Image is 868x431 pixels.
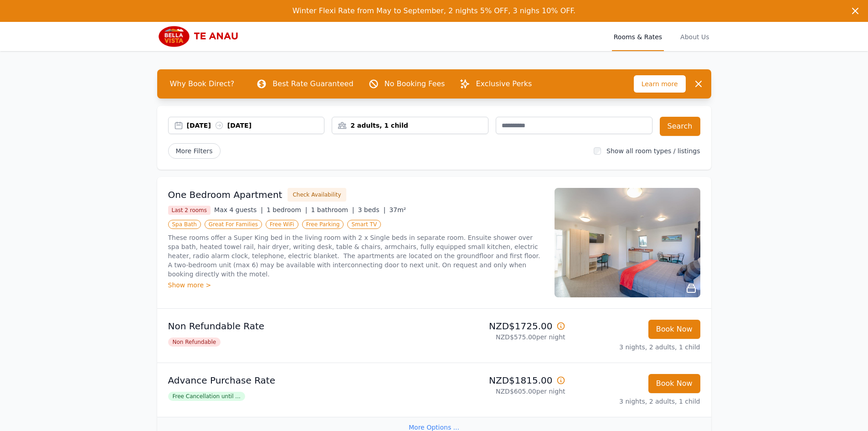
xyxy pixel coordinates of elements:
label: Show all room types / listings [606,147,700,155]
p: No Booking Fees [385,78,445,89]
p: NZD$1815.00 [438,374,565,387]
p: Advance Purchase Rate [168,374,431,387]
button: Search [660,117,700,136]
button: Book Now [648,320,700,339]
p: Non Refundable Rate [168,320,431,332]
span: Free WiFi [266,220,298,229]
a: About Us [678,22,711,51]
span: Smart TV [347,220,381,229]
p: NZD$605.00 per night [438,387,565,396]
span: More Filters [168,143,221,159]
button: Check Availability [288,188,346,202]
span: 1 bedroom | [267,206,308,213]
p: NZD$575.00 per night [438,332,565,342]
span: Last 2 rooms [168,206,211,215]
p: These rooms offer a Super King bed in the living room with 2 x Single beds in separate room. Ensu... [168,233,544,279]
p: Exclusive Perks [476,78,532,89]
span: Winter Flexi Rate from May to September, 2 nights 5% OFF, 3 nighs 10% OFF. [293,6,575,15]
img: Bella Vista Te Anau [157,26,245,47]
p: 3 nights, 2 adults, 1 child [573,343,700,352]
span: Great For Families [205,220,262,229]
h3: One Bedroom Apartment [168,188,282,201]
span: Non Refundable [168,338,221,347]
button: Book Now [648,374,700,393]
span: Why Book Direct? [163,75,242,93]
a: Rooms & Rates [612,22,664,51]
span: 3 beds | [358,206,386,213]
span: Free Parking [302,220,344,229]
div: [DATE] [DATE] [187,121,324,130]
span: Spa Bath [168,220,201,229]
p: Best Rate Guaranteed [272,78,353,89]
p: 3 nights, 2 adults, 1 child [573,397,700,406]
p: NZD$1725.00 [438,320,565,332]
span: Learn more [634,75,686,93]
span: Free Cancellation until ... [168,392,245,401]
span: 1 bathroom | [311,206,354,213]
div: Show more > [168,280,544,290]
div: 2 adults, 1 child [332,121,488,130]
span: Max 4 guests | [214,206,263,213]
span: 37m² [389,206,406,213]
